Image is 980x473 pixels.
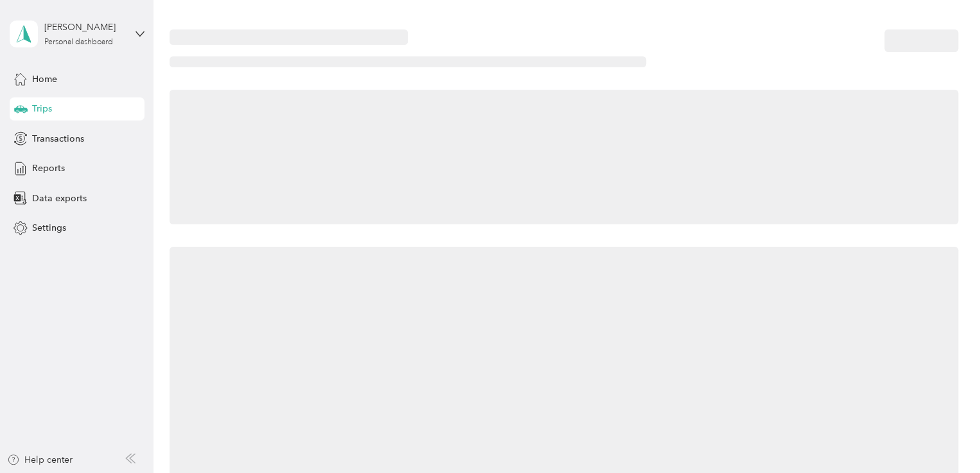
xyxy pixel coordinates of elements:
[32,162,65,175] span: Reports
[44,38,113,46] div: Personal dashboard
[32,221,66,235] span: Settings
[32,102,52,115] span: Trips
[44,21,125,34] div: [PERSON_NAME]
[32,132,84,145] span: Transactions
[32,192,87,205] span: Data exports
[908,401,980,473] iframe: Everlance-gr Chat Button Frame
[7,453,73,467] button: Help center
[32,72,57,86] span: Home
